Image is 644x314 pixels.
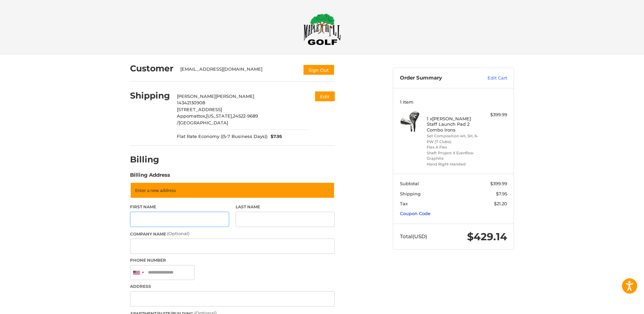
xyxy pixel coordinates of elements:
button: Sign Out [303,64,335,75]
label: Company Name [130,230,335,237]
h3: Order Summary [400,75,473,82]
h2: Billing [130,154,170,165]
label: Address [130,283,335,290]
span: Enter a new address [135,187,176,193]
h4: 1 x [PERSON_NAME] Staff Launch Pad 2 Combo Irons [427,116,479,133]
div: [EMAIL_ADDRESS][DOMAIN_NAME] [180,66,296,75]
li: Flex A Flex [427,144,479,150]
h2: Shipping [130,90,170,101]
iframe: Google Customer Reviews [588,296,644,314]
span: 14342130908 [177,100,205,105]
span: $429.14 [467,230,507,243]
img: Maple Hill Golf [303,13,341,45]
h3: 1 Item [400,99,507,105]
legend: Billing Address [130,171,170,182]
label: Last Name [236,204,335,210]
small: (Optional) [167,231,189,236]
h2: Customer [130,63,173,74]
span: Appomattox, [177,113,206,119]
span: [STREET_ADDRESS] [177,107,222,112]
a: Enter or select a different address [130,182,335,198]
button: Edit [315,91,335,101]
span: Shipping [400,191,421,196]
span: $7.95 [496,191,507,196]
span: $399.99 [490,181,507,186]
li: Set Composition 4H, 5H, 6-PW (7 Clubs) [427,133,479,144]
a: Coupon Code [400,211,430,216]
label: Phone Number [130,257,335,263]
span: [PERSON_NAME] [216,93,254,99]
a: Edit Cart [473,75,507,82]
span: Total (USD) [400,233,427,240]
span: [PERSON_NAME] [177,93,216,99]
span: $7.95 [268,133,282,140]
span: $21.20 [494,201,507,206]
li: Hand Right-Handed [427,161,479,167]
span: 24522-9689 / [177,113,258,125]
span: [GEOGRAPHIC_DATA] [179,120,228,125]
div: United States: +1 [130,265,146,280]
li: Shaft Project X Evenflow Graphite [427,150,479,161]
div: $399.99 [480,111,507,118]
label: First Name [130,204,229,210]
span: Flat Rate Economy ((5-7 Business Days)) [177,133,268,140]
span: Tax [400,201,408,206]
span: Subtotal [400,181,419,186]
span: [US_STATE], [206,113,233,119]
